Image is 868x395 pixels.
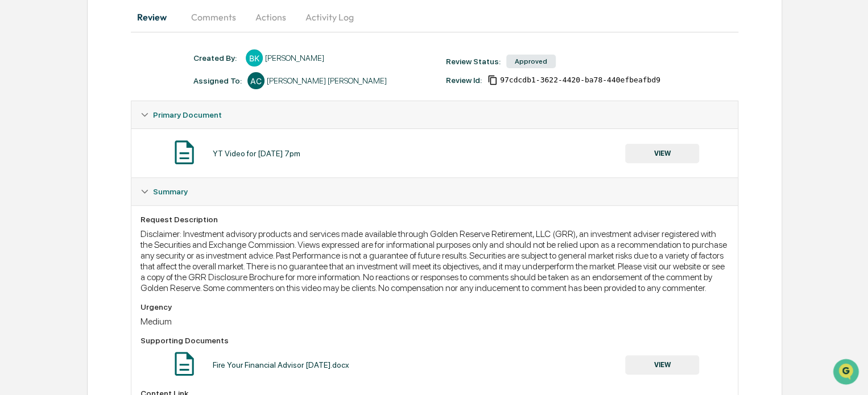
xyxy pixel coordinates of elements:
[296,3,363,31] button: Activity Log
[267,76,387,85] div: [PERSON_NAME] [PERSON_NAME]
[193,90,207,103] button: Start new chat
[131,178,738,205] div: Summary
[80,250,138,259] a: Powered byPylon
[446,76,482,85] div: Review Id:
[7,197,78,217] a: 🖐️Preclearance
[193,53,240,63] div: Created By: ‎ ‎
[245,3,296,31] button: Actions
[213,149,300,158] div: YT Video for [DATE] 7pm
[131,101,738,128] div: Primary Document
[500,76,660,85] span: 97cdcdb1-3622-4420-ba78-440efbeafbd9
[11,202,20,211] div: 🖐️
[82,202,92,211] div: 🗄️
[625,144,699,163] button: VIEW
[170,350,199,378] img: Document Icon
[176,123,207,137] button: See all
[11,23,207,41] p: How can we help?
[35,154,92,163] span: [PERSON_NAME]
[39,98,144,107] div: We're available if you need us!
[140,316,729,327] div: Medium
[11,224,20,233] div: 🔎
[153,187,188,196] span: Summary
[182,3,245,31] button: Comments
[625,355,699,375] button: VIEW
[11,143,30,161] img: Cameron Burns
[23,155,32,164] img: 1746055101610-c473b297-6a78-478c-a979-82029cc54cd1
[23,223,72,234] span: Data Lookup
[131,128,738,177] div: Primary Document
[94,154,98,163] span: •
[140,302,729,311] div: Urgency
[193,76,242,85] div: Assigned To:
[446,57,501,66] div: Review Status:
[246,49,263,66] div: BK
[30,51,188,63] input: Clear
[487,75,498,85] span: Copy Id
[265,53,324,63] div: [PERSON_NAME]
[23,201,73,213] span: Preclearance
[7,218,76,239] a: 🔎Data Lookup
[11,126,76,135] div: Past conversations
[247,72,264,89] div: AC
[170,138,199,167] img: Document Icon
[113,251,138,259] span: Pylon
[153,110,222,119] span: Primary Document
[94,201,141,213] span: Attestations
[832,357,862,388] iframe: Open customer support
[140,215,729,224] div: Request Description
[101,154,124,163] span: [DATE]
[506,55,556,68] div: Approved
[78,197,146,217] a: 🗄️Attestations
[213,360,349,369] div: Fire Your Financial Advisor [DATE].docx
[131,3,738,31] div: secondary tabs example
[140,228,729,293] div: Disclaimer: Investment advisory products and services made available through Golden Reserve Retir...
[11,86,32,107] img: 1746055101610-c473b297-6a78-478c-a979-82029cc54cd1
[39,86,187,98] div: Start new chat
[140,336,729,345] div: Supporting Documents
[131,3,182,31] button: Review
